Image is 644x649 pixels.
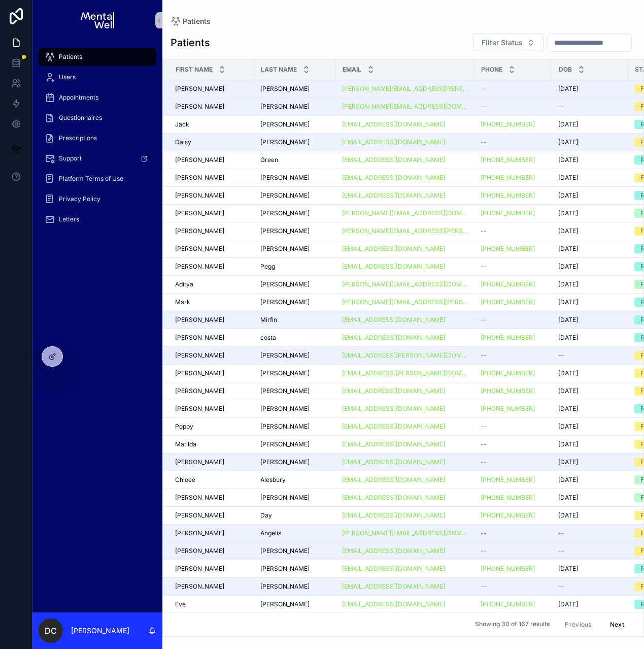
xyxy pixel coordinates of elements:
[260,103,310,111] span: [PERSON_NAME]
[260,174,330,182] a: [PERSON_NAME]
[342,209,468,217] a: [PERSON_NAME][EMAIL_ADDRESS][DOMAIN_NAME]
[183,16,211,26] span: Patients
[558,440,622,448] a: [DATE]
[481,547,487,555] span: --
[342,334,468,342] a: [EMAIL_ADDRESS][DOMAIN_NAME]
[342,369,468,377] a: [EMAIL_ADDRESS][PERSON_NAME][DOMAIN_NAME]
[342,138,468,146] a: [EMAIL_ADDRESS][DOMAIN_NAME]
[260,476,286,484] span: Alesbury
[171,16,211,26] a: Patients
[175,174,248,182] a: [PERSON_NAME]
[175,476,195,484] span: Chloee
[558,511,578,520] span: [DATE]
[481,156,546,164] a: [PHONE_NUMBER]
[175,511,224,520] span: [PERSON_NAME]
[481,511,546,520] a: [PHONE_NUMBER]
[342,120,445,128] a: [EMAIL_ADDRESS][DOMAIN_NAME]
[342,120,468,128] a: [EMAIL_ADDRESS][DOMAIN_NAME]
[260,458,330,466] a: [PERSON_NAME]
[342,565,468,573] a: [EMAIL_ADDRESS][DOMAIN_NAME]
[558,316,622,324] a: [DATE]
[481,138,487,146] span: --
[175,369,248,377] a: [PERSON_NAME]
[342,440,445,448] a: [EMAIL_ADDRESS][DOMAIN_NAME]
[342,156,445,164] a: [EMAIL_ADDRESS][DOMAIN_NAME]
[342,103,468,111] a: [PERSON_NAME][EMAIL_ADDRESS][DOMAIN_NAME]
[175,316,224,324] span: [PERSON_NAME]
[39,68,156,86] a: Users
[473,33,544,52] button: Select Button
[260,209,330,217] a: [PERSON_NAME]
[342,298,468,306] a: [PERSON_NAME][EMAIL_ADDRESS][PERSON_NAME][DOMAIN_NAME]
[481,494,546,502] a: [PHONE_NUMBER]
[260,369,330,377] a: [PERSON_NAME]
[481,245,535,253] a: [PHONE_NUMBER]
[342,494,468,502] a: [EMAIL_ADDRESS][DOMAIN_NAME]
[481,369,535,377] a: [PHONE_NUMBER]
[342,174,468,182] a: [EMAIL_ADDRESS][DOMAIN_NAME]
[558,280,578,288] span: [DATE]
[481,227,546,235] a: --
[481,209,546,217] a: [PHONE_NUMBER]
[59,195,100,203] span: Privacy Policy
[342,547,445,555] a: [EMAIL_ADDRESS][DOMAIN_NAME]
[558,209,578,217] span: [DATE]
[260,423,330,431] a: [PERSON_NAME]
[39,210,156,229] a: Letters
[260,440,330,448] a: [PERSON_NAME]
[175,405,248,413] a: [PERSON_NAME]
[260,316,330,324] a: Mirfin
[481,103,546,111] a: --
[342,280,468,288] a: [PERSON_NAME][EMAIL_ADDRESS][DOMAIN_NAME]
[558,174,622,182] a: [DATE]
[342,511,445,520] a: [EMAIL_ADDRESS][DOMAIN_NAME]
[342,191,468,200] a: [EMAIL_ADDRESS][DOMAIN_NAME]
[175,103,248,111] a: [PERSON_NAME]
[342,476,445,484] a: [EMAIL_ADDRESS][DOMAIN_NAME]
[342,529,468,537] a: [PERSON_NAME][EMAIL_ADDRESS][DOMAIN_NAME]
[558,156,578,164] span: [DATE]
[32,41,162,242] div: scrollable content
[59,154,82,163] span: Support
[481,334,535,342] a: [PHONE_NUMBER]
[558,476,622,484] a: [DATE]
[558,529,564,537] span: --
[558,387,578,395] span: [DATE]
[260,369,310,377] span: [PERSON_NAME]
[175,245,248,253] a: [PERSON_NAME]
[481,298,535,306] a: [PHONE_NUMBER]
[558,103,564,111] span: --
[175,440,248,448] a: Matilda
[260,103,330,111] a: [PERSON_NAME]
[558,120,578,128] span: [DATE]
[558,156,622,164] a: [DATE]
[558,423,622,431] a: [DATE]
[342,458,445,466] a: [EMAIL_ADDRESS][DOMAIN_NAME]
[342,227,468,235] a: [PERSON_NAME][EMAIL_ADDRESS][PERSON_NAME][DOMAIN_NAME]
[260,263,275,271] span: Pegg
[260,334,330,342] a: costa
[481,529,487,537] span: --
[260,494,330,502] a: [PERSON_NAME]
[481,138,546,146] a: --
[558,440,578,448] span: [DATE]
[175,85,248,93] a: [PERSON_NAME]
[175,458,248,466] a: [PERSON_NAME]
[558,191,622,200] a: [DATE]
[481,120,546,128] a: [PHONE_NUMBER]
[342,423,445,431] a: [EMAIL_ADDRESS][DOMAIN_NAME]
[342,511,468,520] a: [EMAIL_ADDRESS][DOMAIN_NAME]
[481,263,487,271] span: --
[558,174,578,182] span: [DATE]
[558,85,622,93] a: [DATE]
[558,423,578,431] span: [DATE]
[342,174,445,182] a: [EMAIL_ADDRESS][DOMAIN_NAME]
[558,316,578,324] span: [DATE]
[260,440,310,448] span: [PERSON_NAME]
[558,227,578,235] span: [DATE]
[481,85,487,93] span: --
[260,156,330,164] a: Green
[175,120,248,128] a: Jack
[175,85,224,93] span: [PERSON_NAME]
[175,387,248,395] a: [PERSON_NAME]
